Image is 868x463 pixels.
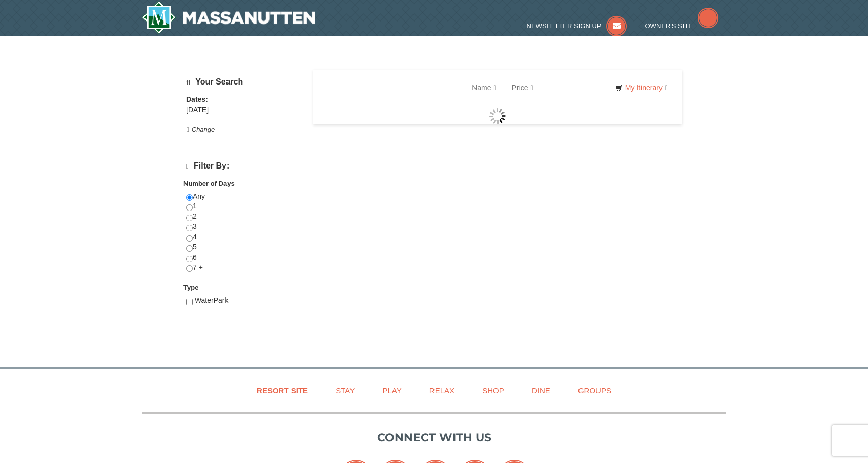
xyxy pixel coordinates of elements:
a: Relax [417,379,467,402]
strong: Type [183,284,198,291]
a: Groups [565,379,624,402]
div: [DATE] [186,105,300,115]
strong: Number of Days [183,180,235,187]
div: Any 1 2 3 4 5 6 7 + [186,192,300,283]
a: Price [504,77,541,98]
img: Massanutten Resort Logo [142,1,315,34]
a: Dine [519,379,563,402]
a: Massanutten Resort [142,1,315,34]
a: Resort Site [244,379,321,402]
h4: Filter By: [186,161,300,171]
span: Newsletter Sign Up [527,22,602,30]
button: Change [186,124,215,135]
a: Stay [323,379,367,402]
a: Newsletter Sign Up [527,22,627,30]
strong: Dates: [186,95,208,103]
a: Name [464,77,504,98]
span: WaterPark [195,296,229,304]
span: Owner's Site [645,22,693,30]
h5: Your Search [186,77,300,87]
a: Shop [469,379,517,402]
p: Connect with us [142,429,726,446]
a: My Itinerary [609,80,674,95]
a: Owner's Site [645,22,719,30]
a: Play [369,379,414,402]
img: wait gif [489,108,506,124]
